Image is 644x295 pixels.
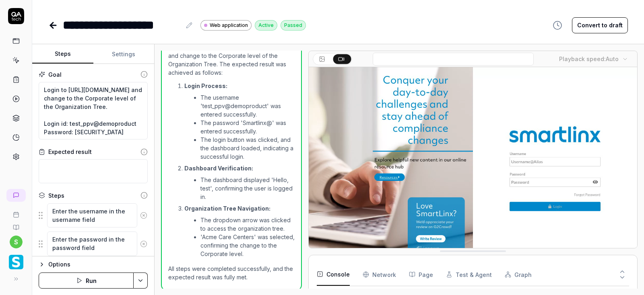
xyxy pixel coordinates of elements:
button: Run [39,272,134,289]
button: Settings [93,45,155,64]
div: Options [48,260,148,269]
div: Suggestions [39,231,148,256]
a: Web application [200,20,252,31]
button: Test & Agent [446,263,492,286]
li: The password 'Smartlinx@' was entered successfully. [200,119,295,135]
div: Active [255,20,277,31]
div: Steps [48,191,64,200]
p: The test case goal was to log into SmartLinx and change to the Corporate level of the Organizatio... [168,43,295,77]
strong: Login Process: [184,82,227,89]
button: View version history [548,17,567,33]
button: Page [409,263,433,286]
li: The username 'test_ppv@demoproduct' was entered successfully. [200,93,295,119]
button: Network [363,263,396,286]
li: 'Acme Care Centers' was selected, confirming the change to the Corporate level. [200,233,295,258]
li: The login button was clicked, and the dashboard loaded, indicating a successful login. [200,135,295,161]
div: Playback speed: [559,55,619,63]
div: Suggestions [39,203,148,228]
a: Documentation [3,218,29,231]
button: Steps [32,45,93,64]
button: Console [317,263,350,286]
button: s [10,236,23,248]
button: Options [39,260,148,269]
button: Smartlinx Logo [3,248,29,271]
button: Remove step [137,207,151,223]
li: The dashboard displayed 'Hello, test', confirming the user is logged in. [200,176,295,201]
strong: Dashboard Verification: [184,165,253,172]
li: The dropdown arrow was clicked to access the organization tree. [200,216,295,233]
strong: Organization Tree Navigation: [184,205,270,212]
span: Web application [210,22,248,29]
div: Passed [281,20,306,31]
img: Smartlinx Logo [9,255,23,269]
div: Expected result [48,147,92,156]
a: Book a call with us [3,205,29,218]
p: All steps were completed successfully, and the expected result was fully met. [168,264,295,281]
button: Remove step [137,236,151,252]
button: Convert to draft [572,17,628,33]
div: Goal [48,70,62,79]
a: New conversation [6,189,26,202]
button: Graph [505,263,532,286]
